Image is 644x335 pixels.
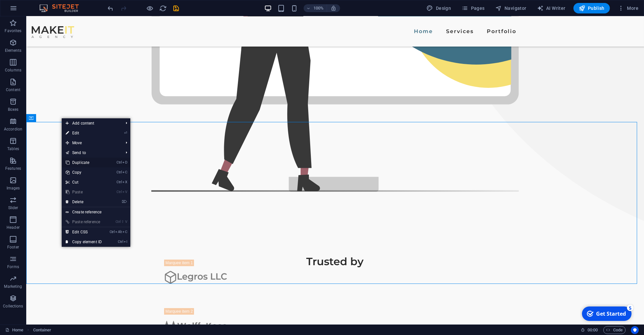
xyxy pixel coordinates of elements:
button: 100% [304,4,327,12]
span: Add content [62,118,120,128]
i: Ctrl [116,220,121,224]
i: C [122,170,127,174]
button: More [615,3,641,13]
span: 00 00 [588,326,598,334]
span: : [592,327,593,332]
i: Save (Ctrl+S) [173,5,180,12]
a: CtrlCCopy [62,167,106,177]
a: CtrlAltCEdit CSS [62,227,106,237]
a: ⌦Delete [62,197,106,207]
a: CtrlDDuplicate [62,158,106,167]
i: Ctrl [110,230,115,234]
p: Collections [3,304,23,309]
i: ⏎ [124,131,127,135]
span: Navigator [495,5,526,11]
p: Features [5,166,21,171]
a: CtrlVPaste [62,187,106,197]
button: Click here to leave preview mode and continue editing [146,4,154,12]
div: Get Started 5 items remaining, 0% complete [2,3,52,17]
p: Accordion [4,127,22,132]
button: reload [159,4,167,12]
span: Click to select. Double-click to edit [33,326,52,334]
p: Footer [7,245,19,250]
i: Reload page [160,5,167,12]
i: Ctrl [117,180,122,184]
p: Header [7,225,20,230]
i: Alt [115,230,122,234]
span: Pages [462,5,484,11]
img: Editor Logo [38,4,87,12]
i: Undo: Change text (Ctrl+Z) [107,5,115,12]
span: Publish [579,5,605,11]
p: Boxes [8,107,19,112]
i: C [122,230,127,234]
button: AI Writer [534,3,568,13]
div: Design (Ctrl+Alt+Y) [424,3,454,13]
i: D [122,160,127,165]
p: Images [7,186,20,191]
i: Ctrl [117,160,122,165]
button: Navigator [493,3,529,13]
i: ⌦ [122,200,127,204]
span: Code [606,326,623,334]
p: Favorites [5,28,21,33]
h6: Session time [581,326,598,334]
a: CtrlXCut [62,177,106,187]
a: Create reference [62,207,130,217]
a: Send to [62,148,120,158]
p: Marketing [4,284,22,289]
div: 5 [47,1,54,7]
button: Pages [459,3,487,13]
p: Tables [7,146,19,151]
span: Move [62,138,120,148]
span: AI Writer [537,5,566,11]
h6: 100% [313,4,324,12]
i: ⇧ [121,220,124,224]
p: Content [6,87,20,92]
a: Click to cancel selection. Double-click to open Pages [5,326,23,334]
a: Ctrl⇧VPaste reference [62,217,106,227]
i: X [122,180,127,184]
p: Forms [7,264,19,269]
button: Code [603,326,626,334]
button: Usercentrics [631,326,639,334]
a: CtrlICopy element ID [62,237,106,247]
p: Elements [5,48,22,53]
i: I [124,240,127,244]
button: undo [107,4,115,12]
i: Ctrl [117,190,122,194]
a: ⏎Edit [62,128,106,138]
button: save [172,4,180,12]
i: Ctrl [117,170,122,174]
p: Columns [5,68,21,73]
span: Design [427,5,451,11]
button: Design [424,3,454,13]
div: Get Started [16,6,46,13]
i: V [125,220,127,224]
button: Publish [573,3,610,13]
i: Ctrl [118,240,123,244]
p: Slider [8,205,18,210]
span: More [618,5,638,11]
nav: breadcrumb [33,326,52,334]
i: V [122,190,127,194]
